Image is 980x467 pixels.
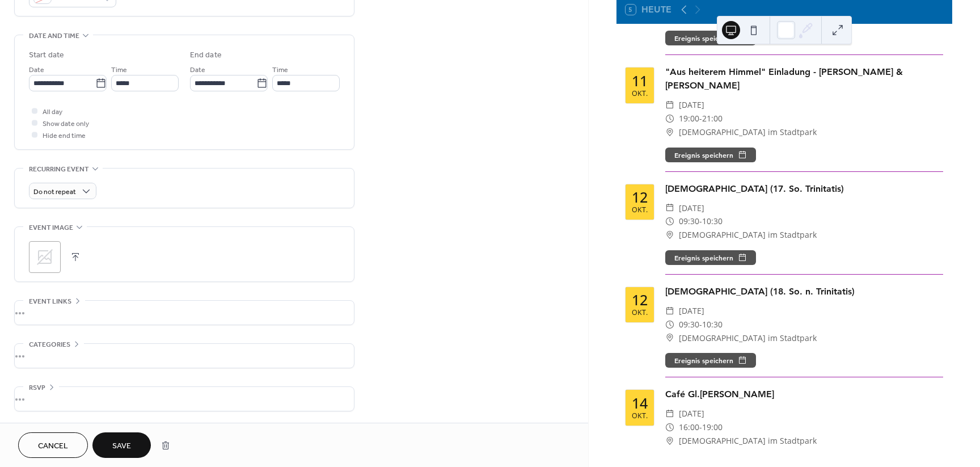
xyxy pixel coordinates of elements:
span: - [699,318,702,331]
span: 19:00 [702,420,723,434]
span: Date and time [29,30,79,42]
button: Save [92,432,151,458]
span: RSVP [29,382,45,394]
div: ​ [665,98,674,112]
span: [DATE] [679,304,704,318]
span: Do not repeat [33,186,76,199]
div: [DEMOGRAPHIC_DATA] (18. So. n. Trinitatis) [665,285,943,298]
span: - [699,420,702,434]
span: Show date only [43,118,89,130]
div: ​ [665,125,674,139]
div: ​ [665,331,674,345]
span: Date [190,64,205,76]
span: [DATE] [679,201,704,215]
div: Okt. [632,90,648,98]
span: 19:00 [679,112,699,125]
div: Café Gl.[PERSON_NAME] [665,388,943,401]
span: Hide end time [43,130,86,142]
div: ​ [665,434,674,448]
div: ​ [665,214,674,228]
div: 12 [632,190,648,204]
span: - [699,214,702,228]
div: Okt. [632,413,648,420]
span: 09:30 [679,214,699,228]
span: Cancel [38,440,68,452]
div: ​ [665,112,674,125]
button: Ereignis speichern [665,353,756,368]
span: Categories [29,339,70,351]
div: ​ [665,407,674,420]
button: Ereignis speichern [665,148,756,162]
span: 16:00 [679,420,699,434]
button: Ereignis speichern [665,250,756,265]
span: 09:30 [679,318,699,331]
div: ​ [665,201,674,215]
div: ••• [15,387,354,411]
span: All day [43,106,62,118]
div: ​ [665,420,674,434]
span: Event image [29,222,73,234]
div: End date [190,49,222,61]
span: 21:00 [702,112,723,125]
div: ••• [15,344,354,368]
span: Event links [29,296,71,308]
span: Time [111,64,127,76]
span: [DEMOGRAPHIC_DATA] im Stadtpark [679,331,817,345]
button: Ereignis speichern [665,31,756,45]
span: [DEMOGRAPHIC_DATA] im Stadtpark [679,434,817,448]
span: Recurring event [29,163,89,175]
div: 12 [632,293,648,307]
div: ​ [665,304,674,318]
div: "Aus heiterem Himmel" Einladung - [PERSON_NAME] & [PERSON_NAME] [665,65,943,92]
button: Cancel [18,432,88,458]
span: 10:30 [702,318,723,331]
div: 11 [632,74,648,88]
span: 10:30 [702,214,723,228]
div: ​ [665,228,674,242]
div: Start date [29,49,64,61]
div: [DEMOGRAPHIC_DATA] (17. So. Trinitatis) [665,182,943,196]
div: ••• [15,301,354,325]
span: Save [112,440,131,452]
div: ; [29,241,61,273]
span: [DATE] [679,98,704,112]
div: ​ [665,318,674,331]
div: Okt. [632,207,648,214]
span: [DEMOGRAPHIC_DATA] im Stadtpark [679,125,817,139]
span: [DEMOGRAPHIC_DATA] im Stadtpark [679,228,817,242]
span: - [699,112,702,125]
div: Okt. [632,309,648,317]
span: Date [29,64,44,76]
span: Time [272,64,288,76]
div: 14 [632,396,648,410]
span: [DATE] [679,407,704,420]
